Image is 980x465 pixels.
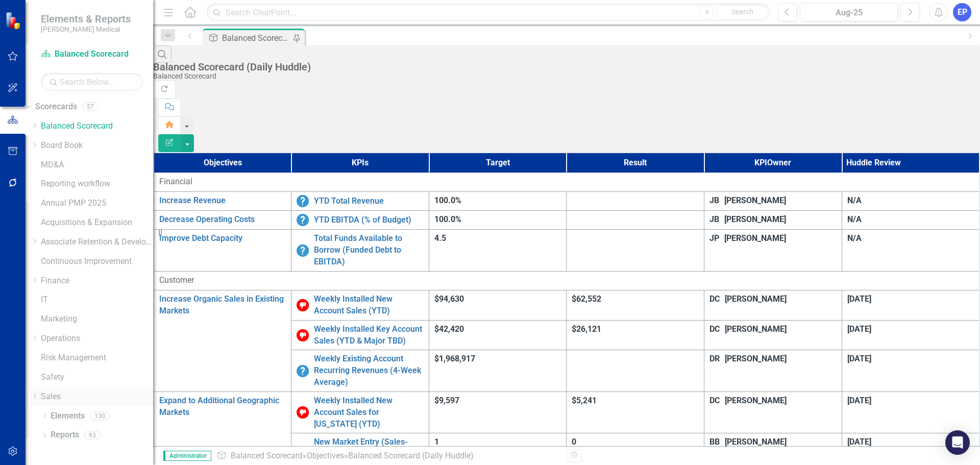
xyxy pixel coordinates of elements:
a: YTD EBITDA (% of Budget) [314,214,424,226]
td: Double-Click to Edit [842,320,979,350]
td: Double-Click to Edit Right Click for Context Menu [291,230,429,272]
a: Reporting workflow [41,178,153,190]
td: Double-Click to Edit Right Click for Context Menu [291,320,429,350]
img: ClearPoint Strategy [5,11,23,30]
input: Search Below... [41,73,143,91]
td: Double-Click to Edit [704,320,842,350]
a: Objectives [307,451,344,460]
td: Double-Click to Edit [704,230,842,272]
td: Double-Click to Edit Right Click for Context Menu [291,350,429,392]
span: Customer [159,275,974,286]
a: Weekly Existing Account Recurring Revenues (4-Week Average) [314,353,424,388]
td: Double-Click to Edit Right Click for Context Menu [291,192,429,211]
td: Double-Click to Edit Right Click for Context Menu [154,230,291,272]
div: [PERSON_NAME] [725,293,787,305]
div: N/A [847,195,974,207]
img: Below Target [297,406,309,419]
button: EP [953,3,971,21]
a: Associate Retention & Development [41,236,153,248]
td: Double-Click to Edit [154,173,979,192]
div: [PERSON_NAME] [725,324,787,335]
td: Double-Click to Edit Right Click for Context Menu [154,211,291,230]
a: Risk Management [41,352,153,364]
div: » » [216,450,559,462]
div: Open Intercom Messenger [945,430,970,455]
img: No Information [297,214,309,226]
img: No Information [297,244,309,257]
span: 4.5 [434,233,446,243]
a: Safety [41,372,153,383]
img: No Information [297,365,309,377]
a: Decrease Operating Costs [159,214,286,226]
button: Search [717,5,768,19]
a: Acquisitions & Expansion [41,217,153,229]
td: Double-Click to Edit Right Click for Context Menu [291,290,429,321]
a: Weekly Installed New Account Sales for [US_STATE] (YTD) [314,395,424,430]
div: Aug-25 [803,7,894,19]
div: Balanced Scorecard (Daily Huddle) [153,61,975,72]
div: DR [709,353,720,365]
a: Elements [51,410,85,422]
a: Improve Debt Capacity [159,233,286,244]
a: YTD Total Revenue [314,195,424,207]
a: Annual PMP 2025 [41,198,153,209]
td: Double-Click to Edit Right Click for Context Menu [291,391,429,433]
div: 57 [82,103,99,111]
span: [DATE] [847,294,871,304]
div: BB [709,436,720,448]
a: Finance [41,275,153,287]
span: [DATE] [847,396,871,405]
img: No Information [297,195,309,207]
span: Elements & Reports [41,13,131,25]
td: Double-Click to Edit [842,192,979,211]
td: Double-Click to Edit [154,272,979,290]
div: DC [709,293,720,305]
a: Increase Organic Sales in Existing Markets [159,293,286,317]
div: [PERSON_NAME] [725,353,787,365]
a: Operations [41,333,153,345]
img: Below Target [297,329,309,341]
a: Balanced Scorecard [41,48,143,60]
img: Below Target [297,299,309,311]
a: IT [41,294,153,306]
td: Double-Click to Edit [842,391,979,433]
a: Balanced Scorecard [41,120,153,132]
div: Balanced Scorecard (Daily Huddle) [348,451,474,460]
input: Search ClearPoint... [207,4,770,21]
div: 130 [90,411,110,420]
a: Expand to Additional Geographic Markets [159,395,286,419]
div: DC [709,324,720,335]
span: [DATE] [847,324,871,334]
small: [PERSON_NAME] Medical [41,25,131,33]
td: Double-Click to Edit [704,391,842,433]
a: Total Funds Available to Borrow (Funded Debt to EBITDA) [314,233,424,268]
div: N/A [847,214,974,226]
div: Balanced Scorecard (Daily Huddle) [222,32,292,44]
div: N/A [847,233,974,244]
td: Double-Click to Edit Right Click for Context Menu [154,192,291,211]
span: Search [731,8,753,16]
div: Balanced Scorecard [153,72,975,80]
td: Double-Click to Edit [842,350,979,392]
td: Double-Click to Edit [842,290,979,321]
a: Board Book [41,140,153,152]
div: [PERSON_NAME] [724,195,786,207]
span: $5,241 [572,396,597,405]
span: $1,968,917 [434,354,475,363]
a: Weekly Installed New Account Sales (YTD) [314,293,424,317]
span: 0 [572,437,576,447]
td: Double-Click to Edit [704,211,842,230]
span: [DATE] [847,437,871,447]
td: Double-Click to Edit [704,290,842,321]
td: Double-Click to Edit [704,350,842,392]
div: 93 [84,431,101,439]
div: JB [709,214,719,226]
span: 100.0% [434,214,461,224]
span: Administrator [163,451,211,461]
a: Marketing [41,313,153,325]
a: Increase Revenue [159,195,286,207]
a: Balanced Scorecard [231,451,303,460]
a: Continuous Improvement [41,256,153,267]
a: MD&A [41,159,153,171]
